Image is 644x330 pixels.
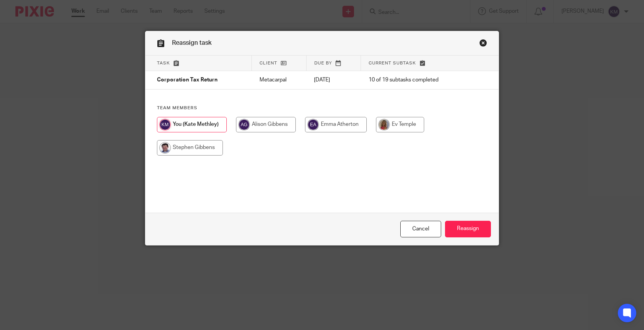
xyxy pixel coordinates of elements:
[157,61,170,65] span: Task
[314,76,353,84] p: [DATE]
[157,105,487,111] h4: Team members
[314,61,332,65] span: Due by
[361,71,469,90] td: 10 of 19 subtasks completed
[260,76,298,84] p: Metacarpal
[172,40,212,46] span: Reassign task
[445,221,491,237] input: Reassign
[400,221,441,237] a: Close this dialog window
[260,61,277,65] span: Client
[157,78,217,83] span: Corporation Tax Return
[369,61,416,65] span: Current subtask
[479,39,487,49] a: Close this dialog window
